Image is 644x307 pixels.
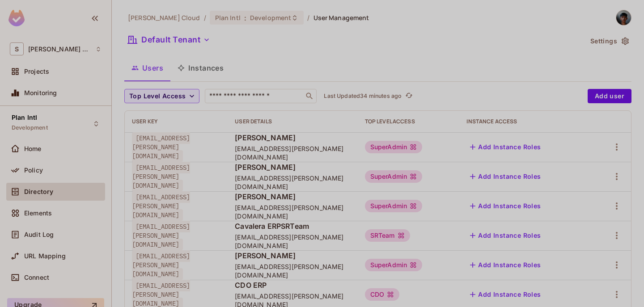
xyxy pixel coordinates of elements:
[235,174,350,191] span: [EMAIL_ADDRESS][PERSON_NAME][DOMAIN_NAME]
[12,114,37,121] span: Plan Intl
[466,169,544,184] button: Add Instance Roles
[132,250,190,280] span: [EMAIL_ADDRESS][PERSON_NAME][DOMAIN_NAME]
[235,221,350,231] span: Cavalera ERPSRTeam
[235,192,350,202] span: [PERSON_NAME]
[365,288,399,301] div: CDO
[235,118,350,125] div: User Details
[24,145,42,152] span: Home
[24,188,53,195] span: Directory
[24,167,43,174] span: Policy
[587,34,631,48] button: Settings
[365,200,423,212] div: SuperAdmin
[588,89,631,103] button: Add user
[24,231,54,238] span: Audit Log
[235,203,350,220] span: [EMAIL_ADDRESS][PERSON_NAME][DOMAIN_NAME]
[24,89,57,97] span: Monitoring
[132,162,190,191] span: [EMAIL_ADDRESS][PERSON_NAME][DOMAIN_NAME]
[235,162,350,172] span: [PERSON_NAME]
[466,228,544,243] button: Add Instance Roles
[244,14,247,21] span: :
[365,259,423,271] div: SuperAdmin
[365,170,423,183] div: SuperAdmin
[405,92,413,101] span: refresh
[132,118,220,125] div: User Key
[124,57,170,79] button: Users
[132,132,190,162] span: [EMAIL_ADDRESS][PERSON_NAME][DOMAIN_NAME]
[28,46,91,53] span: Workspace: Sawala Cloud
[124,33,214,47] button: Default Tenant
[128,13,200,22] span: the active workspace
[466,140,544,154] button: Add Instance Roles
[24,210,52,217] span: Elements
[170,57,231,79] button: Instances
[616,10,631,25] img: Wanfah Diva
[250,13,291,22] span: Development
[215,13,241,22] span: Plan Intl
[129,91,186,102] span: Top Level Access
[235,133,350,143] span: [PERSON_NAME]
[365,118,453,125] div: Top Level Access
[466,118,583,125] div: Instance Access
[365,229,410,242] div: SRTeam
[24,274,49,281] span: Connect
[402,91,414,101] span: Click to refresh data
[235,262,350,279] span: [EMAIL_ADDRESS][PERSON_NAME][DOMAIN_NAME]
[12,124,48,131] span: Development
[8,10,25,26] img: SReyMgAAAABJRU5ErkJggg==
[10,42,24,55] span: S
[324,93,402,100] p: Last Updated 34 minutes ago
[466,199,544,213] button: Add Instance Roles
[24,68,49,75] span: Projects
[235,233,350,250] span: [EMAIL_ADDRESS][PERSON_NAME][DOMAIN_NAME]
[314,13,369,22] span: User Management
[365,141,423,153] div: SuperAdmin
[235,251,350,261] span: [PERSON_NAME]
[124,89,199,103] button: Top Level Access
[466,287,544,302] button: Add Instance Roles
[403,91,414,101] button: refresh
[466,258,544,272] button: Add Instance Roles
[132,221,190,250] span: [EMAIL_ADDRESS][PERSON_NAME][DOMAIN_NAME]
[132,191,190,221] span: [EMAIL_ADDRESS][PERSON_NAME][DOMAIN_NAME]
[235,280,350,290] span: CDO ERP
[235,144,350,161] span: [EMAIL_ADDRESS][PERSON_NAME][DOMAIN_NAME]
[204,13,206,22] li: /
[307,13,309,22] li: /
[24,252,66,260] span: URL Mapping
